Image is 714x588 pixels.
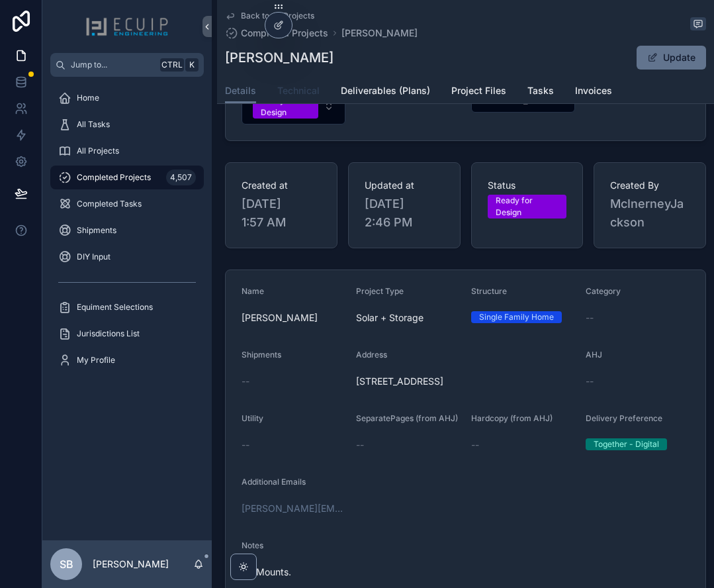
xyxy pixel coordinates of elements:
span: Details [225,84,256,97]
a: Technical [277,79,320,105]
div: Ready for Design [261,95,310,119]
span: Tasks [527,84,554,97]
span: -- [471,438,479,452]
span: Jurisdictions List [77,328,140,339]
span: Equiment Selections [77,302,153,313]
span: Invoices [575,84,612,97]
span: Notes [242,540,263,550]
a: All Projects [50,139,204,163]
a: All Tasks [50,113,204,136]
a: Equiment Selections [50,295,204,319]
span: -- [356,438,364,452]
span: Created By [610,179,690,192]
span: Completed Projects [241,26,328,40]
span: All Projects [77,146,119,156]
a: My Profile [50,348,204,372]
a: DIY Input [50,245,204,269]
div: Ready for Design [496,195,559,219]
span: Delivery Preference [586,413,662,423]
span: Ctrl [160,58,184,72]
a: Home [50,86,204,110]
h1: [PERSON_NAME] [225,48,334,67]
span: -- [586,375,594,388]
span: Name [242,286,264,296]
span: Utility [242,413,263,423]
a: [PERSON_NAME][EMAIL_ADDRESS][PERSON_NAME][DOMAIN_NAME] [242,502,345,515]
span: Completed Tasks [77,199,142,209]
span: [DATE] 1:57 AM [242,195,321,232]
span: McInerneyJackson [610,195,690,232]
button: Update [637,46,706,70]
span: SB [60,556,73,572]
a: Shipments [50,219,204,242]
span: Shipments [242,350,281,360]
span: Home [77,93,99,103]
span: -- [242,375,249,388]
a: Jurisdictions List [50,322,204,346]
span: My Profile [77,355,115,366]
span: Status [488,179,567,192]
span: Technical [277,84,320,97]
span: K2 Mounts. [242,565,690,579]
a: Completed Projects [225,26,328,40]
a: Completed Projects4,507 [50,166,204,189]
span: -- [242,438,249,452]
span: Back to All Projects [241,11,314,21]
span: [STREET_ADDRESS] [356,375,575,388]
span: -- [586,311,594,324]
span: Structure [471,286,507,296]
a: [PERSON_NAME] [341,26,418,40]
a: Project Files [451,79,506,105]
span: Additional Emails [242,477,306,487]
span: SeparatePages (from AHJ) [356,413,458,423]
span: Project Type [356,286,404,296]
span: Created at [242,179,321,192]
span: DIY Input [77,252,111,262]
span: Updated at [365,179,444,192]
div: scrollable content [42,77,212,389]
span: Project Files [451,84,506,97]
span: Deliverables (Plans) [341,84,430,97]
a: Back to All Projects [225,11,314,21]
span: Completed Projects [77,172,151,183]
img: App logo [85,16,169,37]
a: Completed Tasks [50,192,204,216]
span: [DATE] 2:46 PM [365,195,444,232]
a: Details [225,79,256,104]
button: Select Button [242,87,345,124]
span: AHJ [586,350,602,360]
span: Category [586,286,621,296]
span: Hardcopy (from AHJ) [471,413,553,423]
div: Single Family Home [479,311,554,323]
span: Shipments [77,225,116,236]
a: Invoices [575,79,612,105]
div: Together - Digital [594,438,659,450]
span: All Tasks [77,119,110,130]
button: Jump to...CtrlK [50,53,204,77]
p: [PERSON_NAME] [93,558,169,571]
span: Address [356,350,387,360]
span: K [187,60,197,70]
span: Solar + Storage [356,311,424,324]
a: Tasks [527,79,554,105]
span: [PERSON_NAME] [242,311,345,324]
div: 4,507 [166,170,196,185]
a: Deliverables (Plans) [341,79,430,105]
span: Jump to... [71,60,155,70]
